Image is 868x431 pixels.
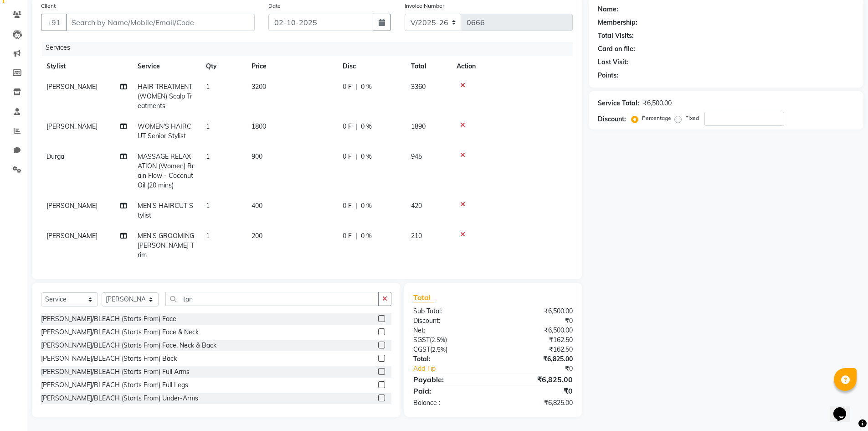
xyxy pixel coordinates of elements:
[355,82,357,92] span: |
[41,327,199,337] div: [PERSON_NAME]/BLEACH (Starts From) Face & Neck
[493,374,580,385] div: ₹6,825.00
[406,345,493,354] div: ( )
[413,293,434,302] span: Total
[361,122,372,131] span: 0 %
[165,292,379,306] input: Search or Scan
[685,114,699,122] label: Fixed
[46,152,64,161] span: Durga
[361,231,372,241] span: 0 %
[355,152,357,161] span: |
[66,14,255,31] input: Search by Name/Mobile/Email/Code
[41,14,67,31] button: +91
[42,39,580,56] div: Services
[598,44,635,54] div: Card on file:
[206,152,210,161] span: 1
[252,202,262,210] span: 400
[411,83,426,91] span: 3360
[46,122,98,130] span: [PERSON_NAME]
[598,99,639,108] div: Service Total:
[406,335,493,345] div: ( )
[252,83,266,91] span: 3200
[46,232,98,240] span: [PERSON_NAME]
[598,31,634,41] div: Total Visits:
[200,56,246,77] th: Qty
[355,122,357,131] span: |
[343,231,352,241] span: 0 F
[411,232,422,240] span: 210
[41,367,190,377] div: [PERSON_NAME]/BLEACH (Starts From) Full Arms
[41,380,188,390] div: [PERSON_NAME]/BLEACH (Starts From) Full Legs
[361,201,372,211] span: 0 %
[508,364,580,374] div: ₹0
[252,232,262,240] span: 200
[406,354,493,364] div: Total:
[413,336,430,344] span: SGST
[413,345,430,353] span: CGST
[598,5,618,14] div: Name:
[343,82,352,92] span: 0 F
[406,374,493,385] div: Payable:
[138,152,194,189] span: MASSAGE RELAXATION (Women) Brain Flow - Coconut Oil (20 mins)
[206,232,210,240] span: 1
[46,83,98,91] span: [PERSON_NAME]
[46,202,98,210] span: [PERSON_NAME]
[642,114,671,122] label: Percentage
[406,316,493,326] div: Discount:
[432,346,446,353] span: 2.5%
[361,82,372,92] span: 0 %
[598,57,628,67] div: Last Visit:
[431,336,445,343] span: 2.5%
[411,152,422,161] span: 945
[406,56,451,77] th: Total
[41,394,198,403] div: [PERSON_NAME]/BLEACH (Starts From) Under-Arms
[252,122,266,130] span: 1800
[343,152,352,161] span: 0 F
[206,83,210,91] span: 1
[406,306,493,316] div: Sub Total:
[493,335,580,345] div: ₹162.50
[406,326,493,335] div: Net:
[41,341,216,350] div: [PERSON_NAME]/BLEACH (Starts From) Face, Neck & Back
[493,316,580,326] div: ₹0
[41,56,132,77] th: Stylist
[138,202,193,219] span: MEN'S HAIRCUT Stylist
[246,56,337,77] th: Price
[138,232,194,259] span: MEN'S GROOMING [PERSON_NAME] Trim
[138,122,191,140] span: WOMEN'S HAIRCUT Senior Stylist
[643,99,672,108] div: ₹6,500.00
[598,71,618,80] div: Points:
[132,56,200,77] th: Service
[343,201,352,211] span: 0 F
[411,202,422,210] span: 420
[355,201,357,211] span: |
[405,2,444,10] label: Invoice Number
[598,18,637,27] div: Membership:
[41,2,56,10] label: Client
[493,398,580,408] div: ₹6,825.00
[406,385,493,396] div: Paid:
[138,83,192,110] span: HAIR TREATMENT (WOMEN) Scalp Treatments
[337,56,406,77] th: Disc
[361,152,372,161] span: 0 %
[598,114,626,124] div: Discount:
[493,385,580,396] div: ₹0
[406,364,507,374] a: Add Tip
[493,306,580,316] div: ₹6,500.00
[355,231,357,241] span: |
[493,326,580,335] div: ₹6,500.00
[206,202,210,210] span: 1
[41,354,177,363] div: [PERSON_NAME]/BLEACH (Starts From) Back
[252,152,262,161] span: 900
[493,345,580,354] div: ₹162.50
[411,122,426,130] span: 1890
[493,354,580,364] div: ₹6,825.00
[206,122,210,130] span: 1
[406,398,493,408] div: Balance :
[451,56,573,77] th: Action
[41,314,176,324] div: [PERSON_NAME]/BLEACH (Starts From) Face
[830,395,859,422] iframe: chat widget
[268,2,281,10] label: Date
[343,122,352,131] span: 0 F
